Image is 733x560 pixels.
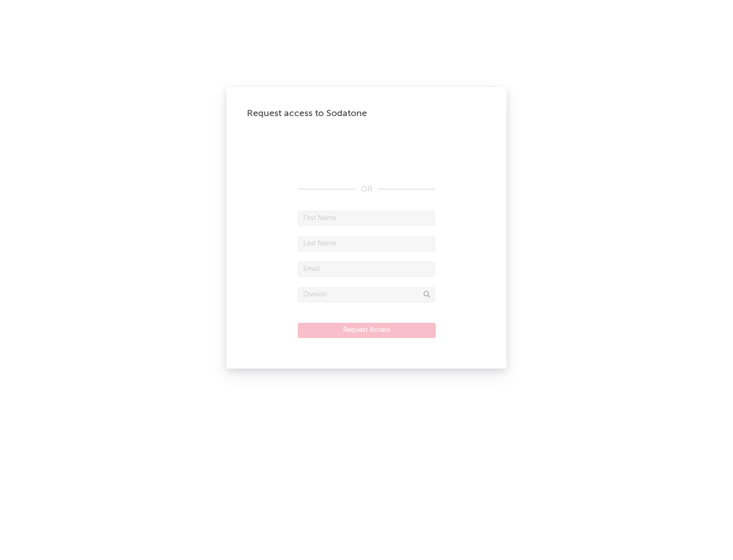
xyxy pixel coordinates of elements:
div: Request access to Sodatone [247,107,486,120]
input: Email [298,262,435,277]
input: Division [298,287,435,302]
button: Request Access [298,323,436,338]
input: Last Name [298,236,435,251]
input: First Name [298,211,435,226]
div: OR [298,183,435,195]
